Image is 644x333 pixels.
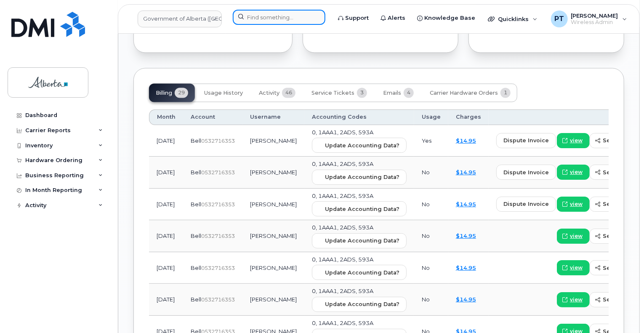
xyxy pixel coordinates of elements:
input: Find something... [233,10,325,25]
span: 0532716353 [201,265,235,272]
a: Alerts [375,10,411,27]
a: view [557,165,590,180]
a: $14.95 [456,201,476,208]
td: [DATE] [149,284,183,316]
a: Support [332,10,375,27]
span: 0, 1AAA1, 2ADS, 593A [312,161,373,168]
span: Carrier Hardware Orders [430,90,498,97]
button: Update Accounting Data? [312,138,407,153]
span: Update Accounting Data? [325,269,399,277]
td: [DATE] [149,157,183,189]
span: 0532716353 [201,233,235,240]
span: 46 [282,88,295,98]
a: view [557,197,590,212]
button: Update Accounting Data? [312,202,407,217]
a: view [557,293,590,308]
span: Bell [191,233,201,240]
span: Support [345,14,369,22]
span: 3 [357,88,367,98]
th: Charges [448,110,489,125]
span: 0532716353 [201,297,235,303]
button: Update Accounting Data? [312,234,407,249]
button: dispute invoice [496,165,556,180]
span: PT [554,14,564,24]
th: Account [183,110,242,125]
td: [PERSON_NAME] [242,157,304,189]
a: view [557,229,590,244]
th: Accounting Codes [304,110,414,125]
button: send copy [590,197,641,212]
td: [PERSON_NAME] [242,284,304,316]
span: view [570,264,583,272]
span: Update Accounting Data? [325,301,399,309]
button: send copy [590,165,641,180]
td: [DATE] [149,221,183,253]
span: Bell [191,138,201,144]
span: Activity [259,90,279,97]
span: 0532716353 [201,170,235,176]
span: Service Tickets [311,90,354,97]
span: 0, 1AAA1, 2ADS, 593A [312,320,373,327]
td: No [414,221,448,253]
td: No [414,189,448,221]
td: [DATE] [149,125,183,157]
span: send copy [603,232,634,240]
span: Bell [191,296,201,303]
span: Bell [191,265,201,272]
button: Update Accounting Data? [312,265,407,280]
a: $14.95 [456,138,476,144]
button: send copy [590,229,641,244]
td: [PERSON_NAME] [242,253,304,285]
span: Usage History [204,90,243,97]
span: view [570,169,583,176]
a: $14.95 [456,233,476,240]
a: $14.95 [456,169,476,176]
span: 0, 1AAA1, 2ADS, 593A [312,129,373,136]
button: send copy [590,293,641,308]
span: Emails [383,90,401,97]
span: Quicklinks [498,16,529,22]
span: 4 [404,88,414,98]
span: Update Accounting Data? [325,237,399,245]
span: 0, 1AAA1, 2ADS, 593A [312,193,373,200]
span: send copy [603,137,634,145]
span: view [570,137,583,145]
a: $14.95 [456,296,476,303]
button: Update Accounting Data? [312,297,407,312]
span: Bell [191,201,201,208]
a: view [557,261,590,276]
span: Wireless Admin [571,19,618,26]
span: Update Accounting Data? [325,205,399,213]
span: send copy [603,200,634,208]
td: No [414,253,448,285]
a: view [557,133,590,149]
div: Quicklinks [482,11,543,27]
button: Update Accounting Data? [312,170,407,185]
span: 0, 1AAA1, 2ADS, 593A [312,288,373,295]
span: Update Accounting Data? [325,173,399,181]
span: 0, 1AAA1, 2ADS, 593A [312,256,373,263]
span: Knowledge Base [424,14,475,22]
td: [DATE] [149,189,183,221]
th: Month [149,110,183,125]
span: send copy [603,264,634,272]
td: Yes [414,125,448,157]
span: view [570,201,583,208]
td: [PERSON_NAME] [242,221,304,253]
span: send copy [603,169,634,177]
td: [PERSON_NAME] [242,125,304,157]
span: view [570,233,583,240]
span: view [570,296,583,304]
span: Bell [191,169,201,176]
span: dispute invoice [503,137,549,145]
div: Penny Tse [545,11,633,27]
span: dispute invoice [503,169,549,177]
a: Knowledge Base [411,10,481,27]
span: Update Accounting Data? [325,142,399,150]
span: [PERSON_NAME] [571,12,618,19]
button: dispute invoice [496,197,556,212]
a: $14.95 [456,265,476,272]
span: 0532716353 [201,202,235,208]
span: send copy [603,296,634,304]
td: No [414,157,448,189]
